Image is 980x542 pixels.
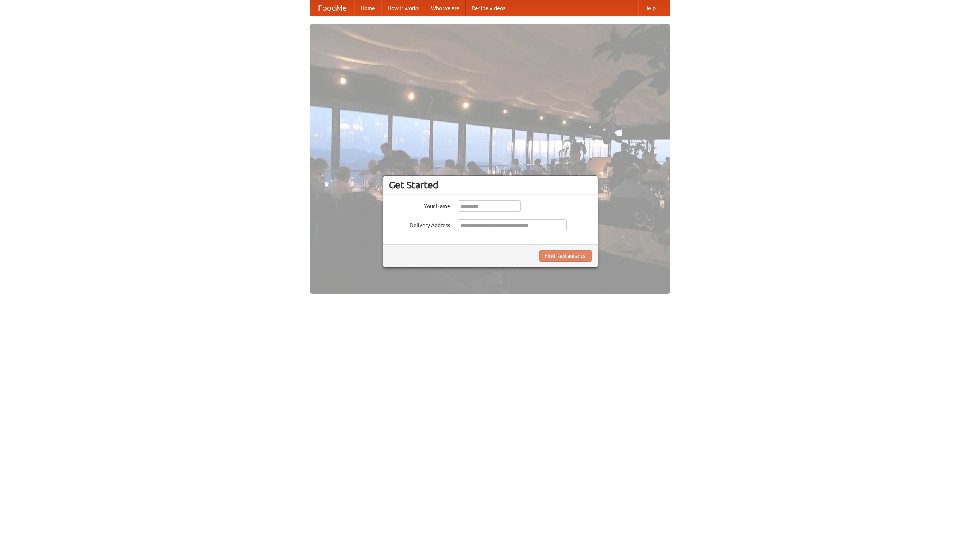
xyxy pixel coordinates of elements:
a: Home [354,0,381,16]
button: Find Restaurants! [539,250,592,262]
a: Recipe videos [465,0,511,16]
h3: Get Started [389,179,592,191]
a: Who we are [425,0,465,16]
label: Your Name [389,200,450,210]
a: FoodMe [310,0,354,16]
a: How it works [381,0,425,16]
a: Help [638,0,662,16]
label: Delivery Address [389,219,450,229]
